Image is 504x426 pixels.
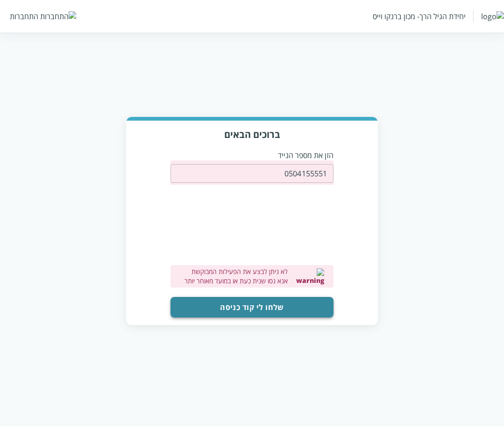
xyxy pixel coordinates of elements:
[180,267,288,286] label: לא ניתן לבצע את הפעילות המבוקשת אנא נסו שנית כעת או במועד מאוחר יותר
[481,11,504,22] img: logo
[170,164,334,183] input: טלפון
[293,268,325,285] img: warning
[170,297,334,318] button: שלחו לי קוד כניסה
[40,11,76,22] img: התחברות
[373,11,466,22] div: יחידת הגיל הרך- מכון ברנקו וייס
[170,150,334,160] p: הזן את מספר הנייד
[134,128,370,141] h3: ברוכים הבאים
[257,188,334,256] iframe: reCAPTCHA
[10,11,38,22] div: התחברות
